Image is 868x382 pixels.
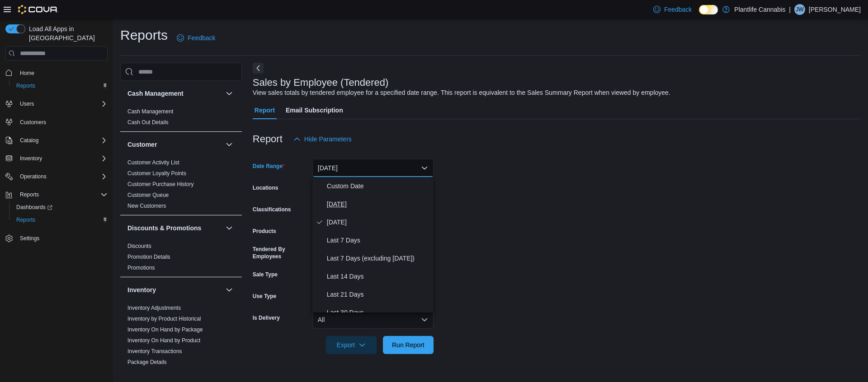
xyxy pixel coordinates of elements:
[127,304,181,312] span: Inventory Adjustments
[13,214,108,225] span: Reports
[127,243,151,249] a: Discounts
[2,152,111,165] button: Inventory
[2,232,111,245] button: Settings
[9,79,111,92] button: Reports
[794,4,805,15] div: Jessie Ward
[16,153,108,164] span: Inventory
[127,119,169,126] a: Cash Out Details
[25,24,108,42] span: Load All Apps in [GEOGRAPHIC_DATA]
[13,80,108,91] span: Reports
[127,191,169,199] span: Customer Queue
[127,108,173,115] span: Cash Management
[127,337,200,344] a: Inventory On Hand by Product
[699,5,718,14] input: Dark Mode
[20,191,39,198] span: Reports
[20,173,47,180] span: Operations
[253,63,264,74] button: Next
[16,204,52,211] span: Dashboards
[312,177,434,312] div: Select listbox
[127,265,155,271] a: Promotions
[2,116,111,129] button: Customers
[331,336,371,354] span: Export
[255,101,275,119] span: Report
[392,340,425,349] span: Run Report
[13,202,108,213] span: Dashboards
[253,228,276,235] label: Products
[327,199,430,210] span: [DATE]
[327,217,430,228] span: [DATE]
[327,289,430,300] span: Last 21 Days
[127,264,155,271] span: Promotions
[224,88,235,99] button: Cash Management
[2,170,111,183] button: Operations
[327,253,430,264] span: Last 7 Days (excluding [DATE])
[253,163,285,170] label: Date Range
[699,14,699,15] span: Dark Mode
[9,201,111,214] a: Dashboards
[127,202,166,210] span: New Customers
[127,140,222,149] button: Customer
[16,98,38,109] button: Users
[16,68,38,79] a: Home
[127,181,194,188] span: Customer Purchase History
[327,235,430,246] span: Last 7 Days
[253,271,278,278] label: Sale Type
[127,140,157,149] h3: Customer
[13,202,56,213] a: Dashboards
[734,4,785,15] p: Plantlife Cannabis
[127,89,184,98] h3: Cash Management
[127,170,186,177] a: Customer Loyalty Points
[127,254,170,260] a: Promotion Details
[127,326,203,333] a: Inventory On Hand by Package
[20,235,39,242] span: Settings
[5,62,108,268] nav: Complex example
[312,159,434,177] button: [DATE]
[127,192,169,198] a: Customer Queue
[127,108,173,115] a: Cash Management
[127,170,186,177] span: Customer Loyalty Points
[383,336,434,354] button: Run Report
[13,80,39,91] a: Reports
[16,233,43,244] a: Settings
[127,348,182,355] span: Inventory Transactions
[120,241,242,277] div: Discounts & Promotions
[286,101,343,119] span: Email Subscription
[16,171,108,182] span: Operations
[127,224,201,233] h3: Discounts & Promotions
[224,139,235,150] button: Customer
[16,153,46,164] button: Inventory
[127,181,194,187] a: Customer Purchase History
[18,5,58,14] img: Cova
[327,271,430,282] span: Last 14 Days
[16,233,108,244] span: Settings
[16,171,50,182] button: Operations
[664,5,692,14] span: Feedback
[253,77,389,88] h3: Sales by Employee (Tendered)
[312,311,434,329] button: All
[290,130,355,148] button: Hide Parameters
[224,223,235,233] button: Discounts & Promotions
[16,67,108,78] span: Home
[127,159,179,166] a: Customer Activity List
[120,106,242,131] div: Cash Management
[650,0,695,19] a: Feedback
[120,157,242,215] div: Customer
[253,206,291,213] label: Classifications
[20,137,38,144] span: Catalog
[16,117,50,128] a: Customers
[2,134,111,147] button: Catalog
[253,134,283,144] h3: Report
[188,33,215,42] span: Feedback
[127,348,182,354] a: Inventory Transactions
[16,216,35,224] span: Reports
[20,70,34,77] span: Home
[809,4,861,15] p: [PERSON_NAME]
[13,214,39,225] a: Reports
[20,100,34,107] span: Users
[127,285,156,294] h3: Inventory
[16,135,108,146] span: Catalog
